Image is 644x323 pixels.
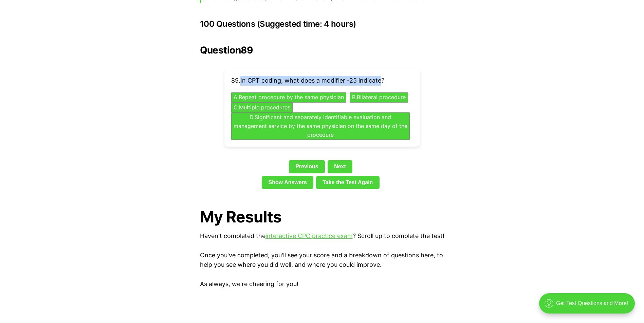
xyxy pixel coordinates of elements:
[262,176,313,189] a: Show Answers
[316,176,380,189] a: Take the Test Again
[231,103,293,113] button: C.Multiple procedures
[200,279,444,289] p: As always, we're cheering for you!
[200,45,444,56] h2: Question 89
[289,160,325,173] a: Previous
[350,92,408,103] button: B.Bilateral procedure
[200,231,444,241] p: Haven't completed the ? Scroll up to complete the test!
[265,232,353,239] a: interactive CPC practice exam
[533,290,644,323] iframe: portal-trigger
[328,160,352,173] a: Next
[200,251,444,270] p: Once you've completed, you'll see your score and a breakdown of questions here, to help you see w...
[231,76,413,86] p: 89 . In CPT coding, what does a modifier -25 indicate?
[231,112,410,140] button: D.Significant and separately identifiable evaluation and management service by the same physician...
[200,19,444,29] h3: 100 Questions (Suggested time: 4 hours)
[231,92,346,103] button: A.Repeat procedure by the same physician
[200,208,444,226] h1: My Results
